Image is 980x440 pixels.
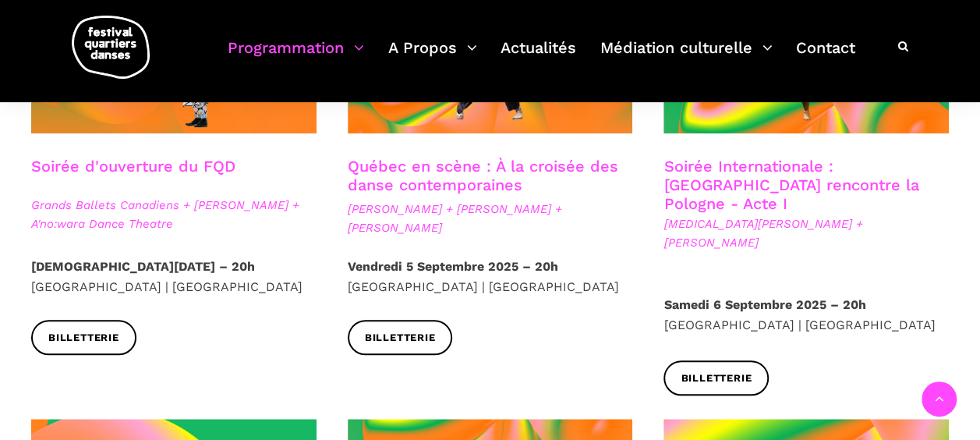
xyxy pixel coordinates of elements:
[31,259,255,274] strong: [DEMOGRAPHIC_DATA][DATE] – 20h
[663,157,918,213] a: Soirée Internationale : [GEOGRAPHIC_DATA] rencontre la Pologne - Acte I
[348,257,633,296] p: [GEOGRAPHIC_DATA] | [GEOGRAPHIC_DATA]
[663,297,865,312] strong: Samedi 6 Septembre 2025 – 20h
[348,320,453,355] a: Billetterie
[72,16,150,79] img: logo-fqd-med
[501,34,576,80] a: Actualités
[228,34,364,80] a: Programmation
[31,196,317,233] span: Grands Ballets Canadiens + [PERSON_NAME] + A'no:wara Dance Theatre
[348,259,558,274] strong: Vendredi 5 Septembre 2025 – 20h
[388,34,477,80] a: A Propos
[348,157,618,194] a: Québec en scène : À la croisée des danse contemporaines
[31,320,136,355] a: Billetterie
[600,34,773,80] a: Médiation culturelle
[681,371,752,387] span: Billetterie
[31,157,235,176] a: Soirée d'ouverture du FQD
[31,257,317,296] p: [GEOGRAPHIC_DATA] | [GEOGRAPHIC_DATA]
[663,360,769,396] a: Billetterie
[348,200,633,237] span: [PERSON_NAME] + [PERSON_NAME] + [PERSON_NAME]
[365,330,436,346] span: Billetterie
[663,295,949,335] p: [GEOGRAPHIC_DATA] | [GEOGRAPHIC_DATA]
[48,330,119,346] span: Billetterie
[796,34,855,80] a: Contact
[663,215,949,252] span: [MEDICAL_DATA][PERSON_NAME] + [PERSON_NAME]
